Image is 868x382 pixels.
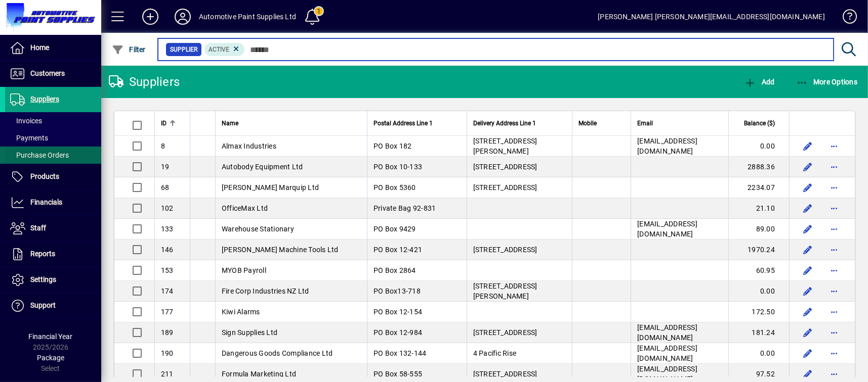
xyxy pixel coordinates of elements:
[637,344,697,362] span: [EMAIL_ADDRESS][DOMAIN_NAME]
[222,183,319,192] span: [PERSON_NAME] Marquip Ltd
[374,287,421,295] span: PO Box13-718
[473,183,538,192] span: [STREET_ADDRESS]
[800,221,816,237] button: Edit
[5,61,101,86] a: Customers
[374,225,416,233] span: PO Box 9429
[112,45,146,54] span: Filter
[161,349,174,357] span: 190
[374,328,422,337] span: PO Box 12-984
[30,95,59,103] span: Suppliers
[637,323,697,342] span: [EMAIL_ADDRESS][DOMAIN_NAME]
[826,179,842,196] button: More options
[222,246,339,254] span: [PERSON_NAME] Machine Tools Ltd
[222,266,266,274] span: MYOB Payroll
[374,349,427,357] span: PO Box 132-144
[374,246,422,254] span: PO Box 12-421
[5,164,101,189] a: Products
[826,304,842,320] button: More options
[170,44,197,55] span: Supplier
[5,293,101,318] a: Support
[30,250,55,258] span: Reports
[637,137,697,155] span: [EMAIL_ADDRESS][DOMAIN_NAME]
[30,224,46,232] span: Staff
[800,324,816,341] button: Edit
[161,118,167,129] span: ID
[735,118,784,129] div: Balance ($)
[204,43,245,56] mat-chip: Activation Status: Active
[826,366,842,382] button: More options
[741,73,777,91] button: Add
[30,172,59,180] span: Products
[199,9,296,25] div: Automotive Paint Supplies Ltd
[161,266,174,274] span: 153
[826,345,842,361] button: More options
[473,137,538,155] span: [STREET_ADDRESS][PERSON_NAME]
[744,118,775,129] span: Balance ($)
[728,260,789,281] td: 60.95
[5,147,101,164] a: Purchase Orders
[10,151,69,159] span: Purchase Orders
[728,343,789,364] td: 0.00
[473,246,538,254] span: [STREET_ADDRESS]
[30,275,56,283] span: Settings
[222,225,294,233] span: Warehouse Stationary
[728,302,789,322] td: 172.50
[800,262,816,278] button: Edit
[473,370,538,378] span: [STREET_ADDRESS]
[637,118,722,129] div: Email
[473,163,538,171] span: [STREET_ADDRESS]
[5,112,101,129] a: Invoices
[637,220,697,238] span: [EMAIL_ADDRESS][DOMAIN_NAME]
[222,163,303,171] span: Autobody Equipment Ltd
[374,308,422,316] span: PO Box 12-154
[473,282,538,300] span: [STREET_ADDRESS][PERSON_NAME]
[728,240,789,260] td: 1970.24
[29,332,73,341] span: Financial Year
[835,2,855,35] a: Knowledge Base
[578,118,597,129] span: Mobile
[5,242,101,267] a: Reports
[222,204,268,212] span: OfficeMax Ltd
[728,177,789,198] td: 2234.07
[826,221,842,237] button: More options
[161,183,170,192] span: 68
[222,118,361,129] div: Name
[800,345,816,361] button: Edit
[826,283,842,299] button: More options
[800,159,816,175] button: Edit
[161,308,174,316] span: 177
[161,118,184,129] div: ID
[5,35,101,61] a: Home
[161,246,174,254] span: 146
[5,216,101,241] a: Staff
[826,159,842,175] button: More options
[800,366,816,382] button: Edit
[728,322,789,343] td: 181.24
[161,163,170,171] span: 19
[30,69,65,77] span: Customers
[374,370,422,378] span: PO Box 58-555
[473,118,536,129] span: Delivery Address Line 1
[794,73,860,91] button: More Options
[598,9,825,25] div: [PERSON_NAME] [PERSON_NAME][EMAIL_ADDRESS][DOMAIN_NAME]
[30,198,62,206] span: Financials
[374,163,422,171] span: PO Box 10-133
[800,179,816,196] button: Edit
[728,281,789,302] td: 0.00
[161,204,174,212] span: 102
[374,183,416,192] span: PO Box 5360
[222,349,333,357] span: Dangerous Goods Compliance Ltd
[728,157,789,177] td: 2888.36
[826,324,842,341] button: More options
[637,118,653,129] span: Email
[728,198,789,219] td: 21.10
[796,78,858,86] span: More Options
[209,46,229,53] span: Active
[10,134,48,142] span: Payments
[578,118,625,129] div: Mobile
[744,78,774,86] span: Add
[109,74,180,90] div: Suppliers
[161,328,174,337] span: 189
[800,304,816,320] button: Edit
[473,328,538,337] span: [STREET_ADDRESS]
